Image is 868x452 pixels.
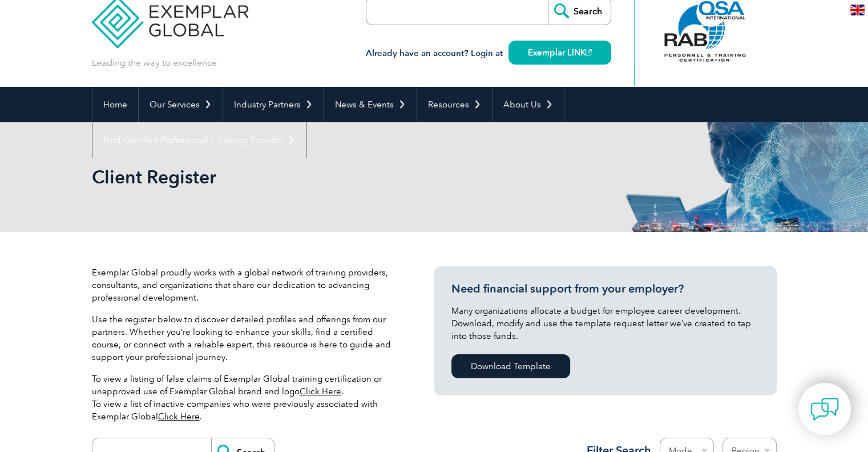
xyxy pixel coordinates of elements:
[92,87,138,122] a: Home
[417,87,492,122] a: Resources
[451,354,570,378] a: Download Template
[158,411,200,422] a: Click Here
[92,373,400,423] p: To view a listing of false claims of Exemplar Global training certification or unapproved use of ...
[92,266,400,304] p: Exemplar Global proudly works with a global network of training providers, consultants, and organ...
[451,305,760,342] p: Many organizations allocate a budget for employee career development. Download, modify and use th...
[492,87,564,122] a: About Us
[92,122,306,158] a: Find Certified Professional / Training Provider
[92,57,217,69] p: Leading the way to excellence
[300,386,341,397] a: Click Here
[508,41,611,65] a: Exemplar LINK
[451,282,760,296] h3: Need financial support from your employer?
[92,168,571,186] h2: Client Register
[223,87,324,122] a: Industry Partners
[366,46,611,61] h3: Already have an account? Login at
[139,87,223,122] a: Our Services
[850,5,865,15] img: en
[92,313,400,363] p: Use the register below to discover detailed profiles and offerings from our partners. Whether you...
[586,49,592,55] img: open_square.png
[810,395,839,423] img: contact-chat.png
[324,87,417,122] a: News & Events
